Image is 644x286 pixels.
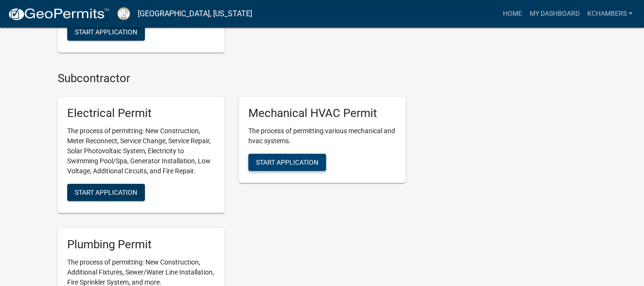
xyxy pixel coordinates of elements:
[526,5,583,23] a: My Dashboard
[248,126,396,146] p: The process of permitting various mechanical and hvac systems.
[248,154,326,171] button: Start Application
[58,72,406,85] h4: Subcontractor
[67,238,215,252] h5: Plumbing Permit
[67,126,215,176] p: The process of permitting: New Construction, Meter Reconnect, Service Change, Service Repair, Sol...
[75,189,137,196] span: Start Application
[138,6,252,22] a: [GEOGRAPHIC_DATA], [US_STATE]
[75,28,137,36] span: Start Application
[583,5,636,23] a: Kchambers
[67,106,215,120] h5: Electrical Permit
[67,23,145,41] button: Start Application
[248,106,396,120] h5: Mechanical HVAC Permit
[117,7,130,20] img: Putnam County, Georgia
[499,5,526,23] a: Home
[256,159,318,166] span: Start Application
[67,184,145,201] button: Start Application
